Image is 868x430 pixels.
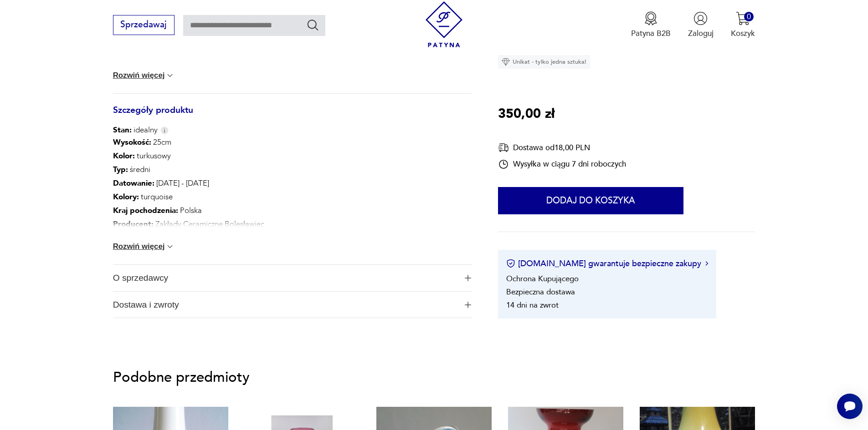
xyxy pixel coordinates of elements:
[113,15,175,35] button: Sprzedawaj
[688,28,714,39] p: Zaloguj
[506,286,575,297] li: Bezpieczna dostawa
[113,164,128,175] b: Typ :
[465,302,471,308] img: Ikona plusa
[498,55,590,68] div: Unikat - tylko jedna sztuka!
[688,11,714,39] button: Zaloguj
[113,163,375,177] p: średni
[113,190,375,204] p: turquoise
[113,107,472,125] h3: Szczegóły produktu
[113,177,375,190] p: [DATE] - [DATE]
[113,22,175,29] a: Sprzedawaj
[631,11,671,39] a: Ikona medaluPatyna B2B
[498,187,683,214] button: Dodaj do koszyka
[506,273,579,283] li: Ochrona Kupującego
[837,394,863,419] iframe: Smartsupp widget button
[113,265,457,291] span: O sprzedawcy
[502,57,510,66] img: Ikona diamentu
[631,28,671,39] p: Patyna B2B
[631,11,671,39] button: Patyna B2B
[498,158,626,169] div: Wysyłka w ciągu 7 dni roboczych
[113,218,375,231] p: Zakłady Ceramiczne Bolesławiec
[113,292,457,318] span: Dostawa i zwroty
[113,265,472,291] button: Ikona plusaO sprzedawcy
[693,11,708,25] img: Ikonka użytkownika
[498,142,626,153] div: Dostawa od 18,00 PLN
[644,11,658,25] img: Ikona medalu
[113,56,395,67] p: Przypomina wyroby Pana [PERSON_NAME] w latach 80.
[113,71,175,80] button: Rozwiń więcej
[113,219,154,229] b: Producent :
[506,259,515,268] img: Ikona certyfikatu
[421,1,467,47] img: Patyna - sklep z meblami i dekoracjami vintage
[113,136,375,149] p: 25cm
[113,125,158,136] span: idealny
[506,299,559,310] li: 14 dni na zwrot
[506,258,708,269] button: [DOMAIN_NAME] gwarantuje bezpieczne zakupy
[113,151,135,161] b: Kolor:
[113,192,139,202] b: Kolory :
[731,28,755,39] p: Koszyk
[465,275,471,281] img: Ikona plusa
[113,125,132,135] b: Stan:
[113,137,151,147] b: Wysokość :
[113,292,472,318] button: Ikona plusaDostawa i zwroty
[165,71,175,80] img: chevron down
[498,103,555,124] p: 350,00 zł
[165,242,175,251] img: chevron down
[113,178,154,188] b: Datowanie :
[113,371,755,384] p: Podobne przedmioty
[736,11,750,25] img: Ikona koszyka
[113,204,375,218] p: Polska
[160,126,169,134] img: Info icon
[113,205,178,216] b: Kraj pochodzenia :
[113,242,175,251] button: Rozwiń więcej
[498,142,509,153] img: Ikona dostawy
[744,12,754,21] div: 0
[306,18,319,31] button: Szukaj
[731,11,755,39] button: 0Koszyk
[113,149,375,163] p: turkusowy
[705,261,708,266] img: Ikona strzałki w prawo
